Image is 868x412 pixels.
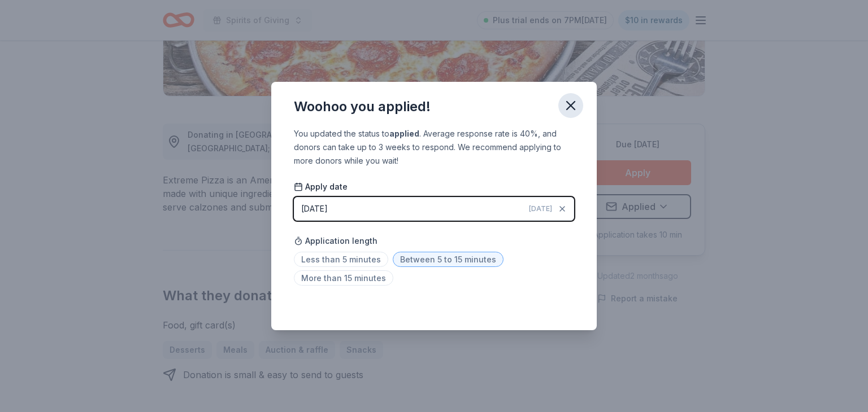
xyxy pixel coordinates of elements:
div: Woohoo you applied! [294,98,431,116]
div: You updated the status to . Average response rate is 40%, and donors can take up to 3 weeks to re... [294,127,574,168]
button: [DATE][DATE] [294,197,574,221]
b: applied [389,129,419,138]
span: [DATE] [529,204,552,213]
span: Between 5 to 15 minutes [393,252,504,267]
span: Application length [294,234,377,248]
span: Apply date [294,181,348,192]
div: [DATE] [301,202,328,216]
span: More than 15 minutes [294,270,393,286]
span: Less than 5 minutes [294,252,388,267]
